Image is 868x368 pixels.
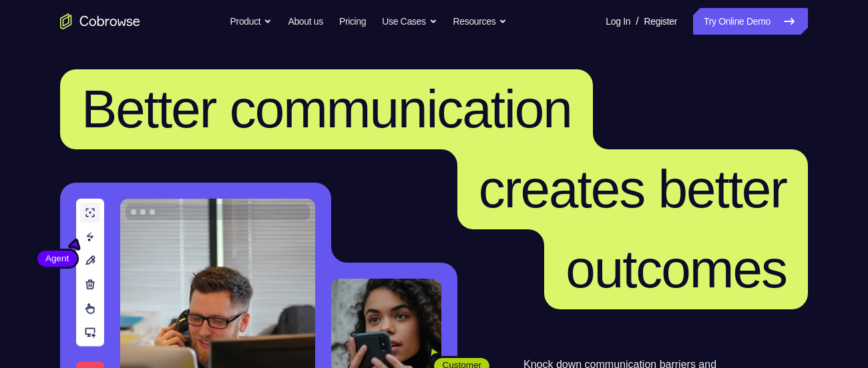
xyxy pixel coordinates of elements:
[606,8,630,35] a: Log In
[81,79,572,139] span: Better communication
[479,159,787,219] span: creates better
[382,8,437,35] button: Use Cases
[60,13,140,29] a: Go to the home page
[644,8,677,35] a: Register
[230,8,272,35] button: Product
[339,8,366,35] a: Pricing
[288,8,322,35] a: About us
[453,8,507,35] button: Resources
[566,239,787,299] span: outcomes
[636,13,638,29] span: /
[693,8,808,35] a: Try Online Demo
